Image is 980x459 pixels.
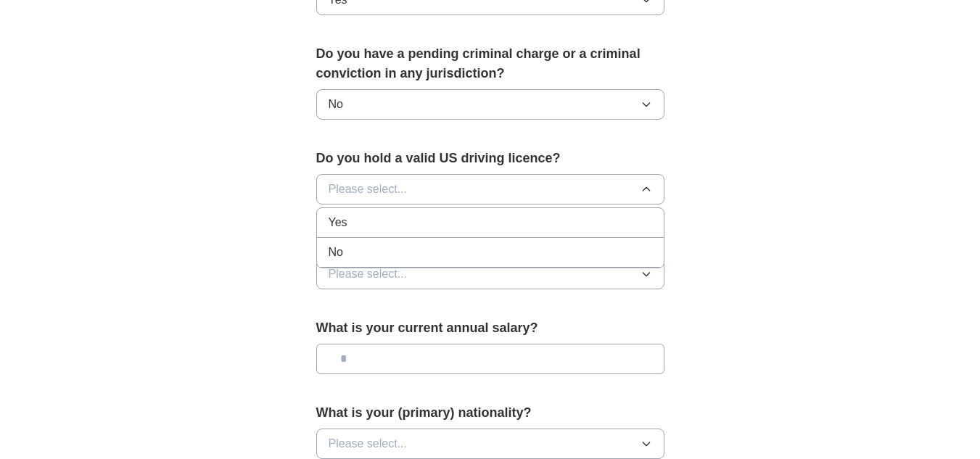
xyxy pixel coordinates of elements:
[316,429,664,459] button: Please select...
[316,44,664,83] label: Do you have a pending criminal charge or a criminal conviction in any jurisdiction?
[329,96,343,113] span: No
[329,265,408,283] span: Please select...
[316,403,664,423] label: What is your (primary) nationality?
[316,259,664,289] button: Please select...
[316,174,664,204] button: Please select...
[316,149,664,168] label: Do you hold a valid US driving licence?
[329,181,408,198] span: Please select...
[329,214,347,231] span: Yes
[316,318,664,338] label: What is your current annual salary?
[329,244,343,261] span: No
[329,435,408,452] span: Please select...
[316,89,664,120] button: No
